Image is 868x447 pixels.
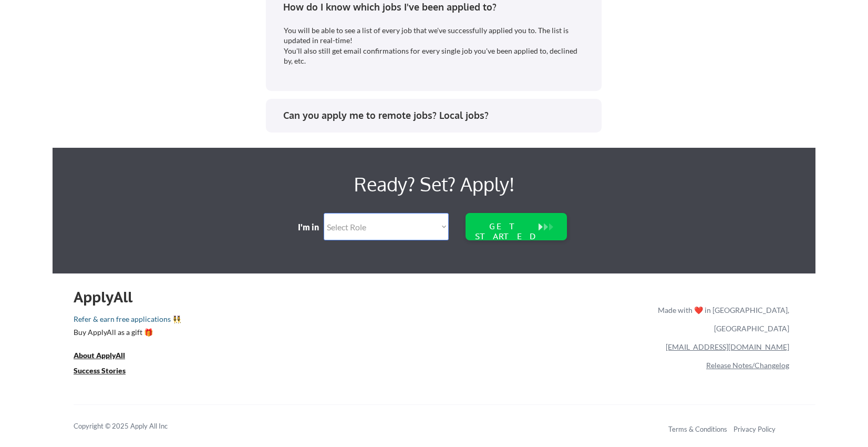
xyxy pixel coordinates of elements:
[284,25,585,66] div: You will be able to see a list of every job that we've successfully applied you to. The list is u...
[706,361,789,370] a: Release Notes/Changelog
[74,365,140,378] a: Success Stories
[74,288,144,306] div: ApplyAll
[733,425,776,433] a: Privacy Policy
[283,109,592,122] div: Can you apply me to remote jobs? Local jobs?
[200,169,668,199] div: Ready? Set? Apply!
[74,366,126,375] u: Success Stories
[74,421,194,432] div: Copyright © 2025 Apply All Inc
[298,221,326,233] div: I'm in
[668,425,727,433] a: Terms & Conditions
[74,329,179,336] div: Buy ApplyAll as a gift 🎁
[74,316,438,327] a: Refer & earn free applications 👯‍♀️
[283,1,592,14] div: How do I know which jobs I've been applied to?
[472,221,540,241] div: GET STARTED
[74,327,179,340] a: Buy ApplyAll as a gift 🎁
[666,342,789,351] a: [EMAIL_ADDRESS][DOMAIN_NAME]
[74,350,140,363] a: About ApplyAll
[654,301,789,338] div: Made with ❤️ in [GEOGRAPHIC_DATA], [GEOGRAPHIC_DATA]
[74,351,125,360] u: About ApplyAll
